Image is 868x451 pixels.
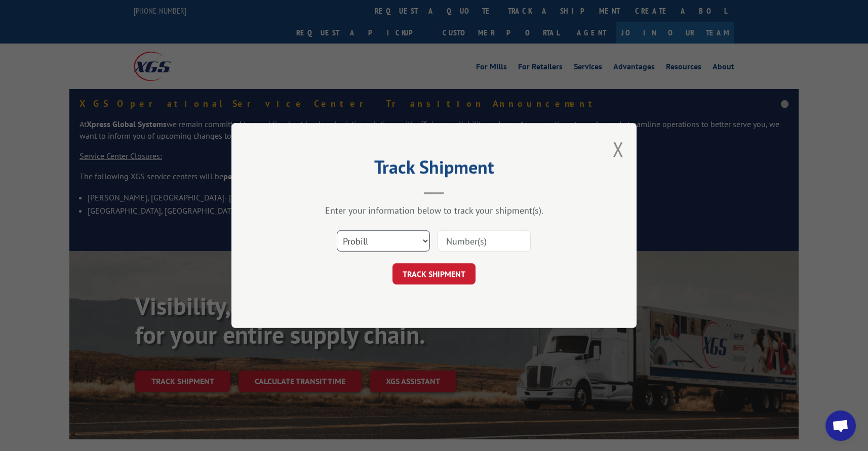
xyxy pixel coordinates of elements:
[282,204,586,216] div: Enter your information below to track your shipment(s).
[613,136,624,162] button: Close modal
[438,230,531,252] input: Number(s)
[392,263,476,284] button: TRACK SHIPMENT
[282,160,586,179] h2: Track Shipment
[825,411,856,441] a: Open chat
